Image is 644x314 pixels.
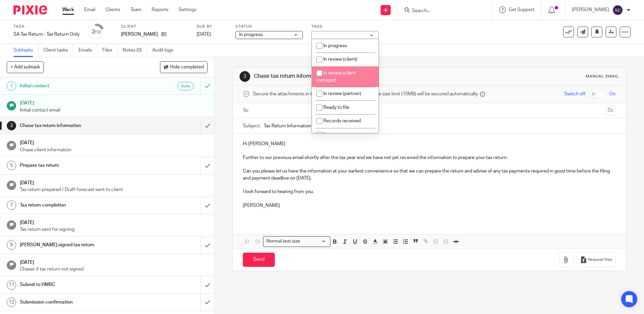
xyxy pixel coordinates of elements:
[20,266,208,273] p: Chaser if tax return not signed
[197,32,211,37] span: [DATE]
[7,297,16,307] div: 12
[323,105,349,110] span: Ready to file
[7,280,16,290] div: 11
[253,91,478,97] span: Secure the attachments in this message. Files exceeding the size limit (10MB) will be secured aut...
[7,161,16,170] div: 5
[20,186,208,193] p: Tax return prepared / Draft forecast sent to client
[102,44,118,57] a: Files
[78,44,97,57] a: Emails
[243,154,615,161] p: Further to our previous email shortly after the tax year end we have not yet received the informa...
[564,91,585,97] span: Switch off
[13,5,47,14] img: Pixie
[130,6,141,13] a: Team
[20,178,208,186] h1: [DATE]
[152,6,168,13] a: Reports
[20,226,208,233] p: Tax return sent for signing
[20,280,136,290] h1: Submit to HMRC
[179,6,196,13] a: Settings
[121,31,158,38] p: [PERSON_NAME]
[243,140,615,147] p: Hi [PERSON_NAME]
[197,24,227,29] label: Due by
[121,24,188,29] label: Client
[84,6,95,13] a: Email
[7,61,44,73] button: + Add subtask
[170,65,204,70] span: Hide completed
[323,43,347,48] span: In progress
[316,71,356,83] span: In review (client manager)
[7,81,16,91] div: 1
[178,82,194,90] div: Auto
[323,57,357,62] span: In review (client)
[7,240,16,250] div: 9
[243,253,275,267] input: Send
[411,8,472,14] input: Search
[20,200,136,210] h1: Tax return completion
[239,71,250,82] div: 3
[586,74,619,79] div: Manual email
[20,138,208,146] h1: [DATE]
[43,44,73,57] a: Client tasks
[13,31,79,38] div: SA Tax Return - Tax Return Only
[572,6,609,13] p: [PERSON_NAME]
[20,98,208,106] h1: [DATE]
[20,121,136,131] h1: Chase tax return information
[323,132,338,137] span: Urgent
[20,257,208,266] h1: [DATE]
[92,28,101,36] div: 2
[7,200,16,210] div: 7
[20,81,136,91] h1: Initial contact
[263,236,330,247] div: Search for option
[243,107,250,114] label: To:
[123,44,147,57] a: Notes (0)
[509,7,535,12] span: Get Support
[311,24,379,29] label: Tags
[243,168,615,182] p: Can you please let us have the information at your earliest convenience so that we can prepare th...
[13,44,38,57] a: Subtasks
[577,252,616,268] button: Request files
[13,24,79,29] label: Task
[20,240,136,250] h1: [PERSON_NAME] signed tax return
[323,119,361,123] span: Records received
[62,6,74,13] a: Work
[160,61,207,73] button: Hide completed
[609,91,616,97] span: On
[606,105,616,116] button: Cc
[95,30,101,34] small: /12
[20,147,208,153] p: Chase client information
[20,218,208,226] h1: [DATE]
[152,44,178,57] a: Audit logs
[20,107,208,114] p: Initial contact email
[20,297,136,307] h1: Submission confirmation
[588,257,612,262] span: Request files
[235,24,303,29] label: Status
[243,202,615,209] p: [PERSON_NAME]
[265,238,301,245] span: Normal text size
[254,73,444,80] h1: Chase tax return information
[243,188,615,195] p: I look forward to hearing from you.
[612,5,623,15] img: svg%3E
[302,238,326,245] input: Search for option
[243,123,260,129] label: Subject:
[105,6,120,13] a: Clients
[323,91,361,96] span: In review (partner)
[239,32,263,37] span: In progress
[7,121,16,130] div: 3
[20,160,136,170] h1: Prepare tax return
